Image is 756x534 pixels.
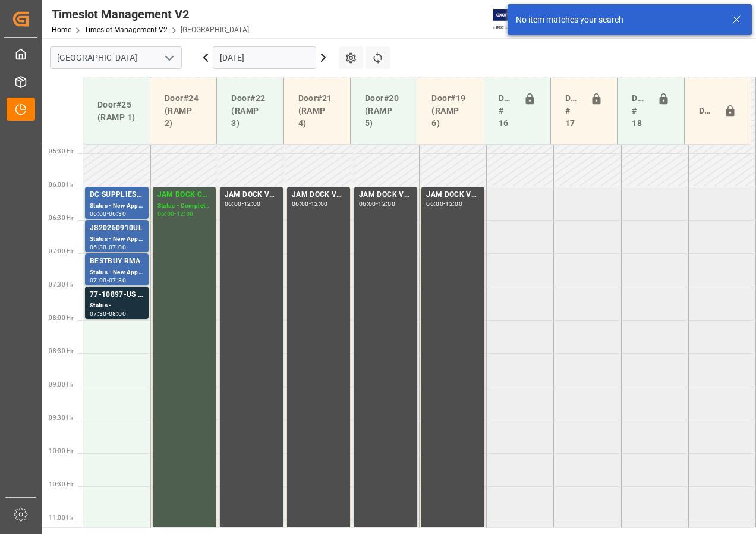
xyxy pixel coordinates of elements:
[107,278,109,283] div: -
[427,87,474,134] div: Door#19 (RAMP 6)
[90,311,107,316] div: 07:30
[90,244,107,250] div: 06:30
[292,201,309,206] div: 06:00
[49,348,73,354] span: 08:30 Hr
[49,414,73,421] span: 09:30 Hr
[160,87,207,134] div: Door#24 (RAMP 2)
[157,189,211,201] div: JAM DOCK CONTROL
[90,256,144,268] div: BESTBUY RMA
[292,189,345,201] div: JAM DOCK VOLUME CONTROL
[49,481,73,488] span: 10:30 Hr
[226,87,273,134] div: Door#22 (RAMP 3)
[244,201,261,206] div: 12:00
[90,234,144,244] div: Status - New Appointment
[49,514,73,521] span: 11:00 Hr
[157,211,175,216] div: 06:00
[225,201,242,206] div: 06:00
[225,189,278,201] div: JAM DOCK VOLUME CONTROL
[627,87,652,134] div: Doors # 18
[49,215,73,221] span: 06:30 Hr
[49,381,73,388] span: 09:00 Hr
[90,201,144,211] div: Status - New Appointment
[90,189,144,201] div: DC SUPPLIES / [PERSON_NAME]
[174,211,176,216] div: -
[93,94,140,128] div: Door#25 (RAMP 1)
[90,278,107,283] div: 07:00
[90,211,107,216] div: 06:00
[49,448,73,454] span: 10:00 Hr
[213,46,316,69] input: DD-MM-YYYY
[52,5,249,23] div: Timeslot Management V2
[493,9,534,30] img: Exertis%20JAM%20-%20Email%20Logo.jpg_1722504956.jpg
[360,87,407,134] div: Door#20 (RAMP 5)
[294,87,341,134] div: Door#21 (RAMP 4)
[90,289,144,301] div: 77-10897-US SHIPM#/M
[426,201,443,206] div: 06:00
[90,268,144,278] div: Status - New Appointment
[109,244,126,250] div: 07:00
[109,278,126,283] div: 07:30
[50,46,182,69] input: Type to search/select
[52,26,71,34] a: Home
[445,201,462,206] div: 12:00
[359,201,376,206] div: 06:00
[494,87,519,134] div: Doors # 16
[242,201,244,206] div: -
[160,49,178,67] button: open menu
[90,301,144,311] div: Status -
[107,311,109,316] div: -
[376,201,378,206] div: -
[694,100,719,122] div: Door#23
[359,189,412,201] div: JAM DOCK VOLUME CONTROL
[516,14,720,26] div: No item matches your search
[309,201,311,206] div: -
[49,248,73,255] span: 07:00 Hr
[49,281,73,288] span: 07:30 Hr
[107,211,109,216] div: -
[107,244,109,250] div: -
[49,181,73,188] span: 06:00 Hr
[560,87,585,134] div: Doors # 17
[311,201,328,206] div: 12:00
[49,315,73,321] span: 08:00 Hr
[84,26,168,34] a: Timeslot Management V2
[90,222,144,234] div: JS20250910UL
[177,211,194,216] div: 12:00
[157,201,211,211] div: Status - Completed
[109,211,126,216] div: 06:30
[378,201,395,206] div: 12:00
[49,148,73,155] span: 05:30 Hr
[443,201,445,206] div: -
[109,311,126,316] div: 08:00
[426,189,480,201] div: JAM DOCK VOLUME CONTROL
